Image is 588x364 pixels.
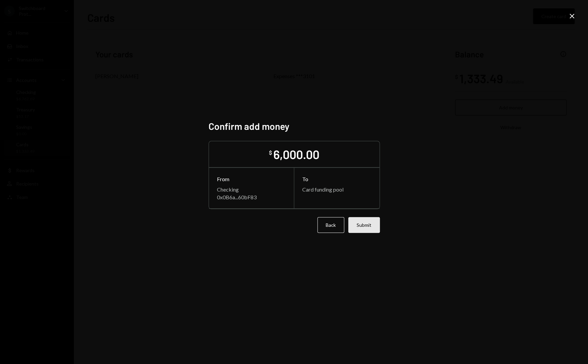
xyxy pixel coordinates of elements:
[273,147,319,162] div: 6,000.00
[302,186,371,193] div: Card funding pool
[217,176,286,182] div: From
[217,186,286,193] div: Checking
[209,120,380,133] h2: Confirm add money
[302,176,371,182] div: To
[269,149,272,156] div: $
[348,217,380,233] button: Submit
[217,194,286,200] div: 0x0B6a...60bF83
[317,217,344,233] button: Back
